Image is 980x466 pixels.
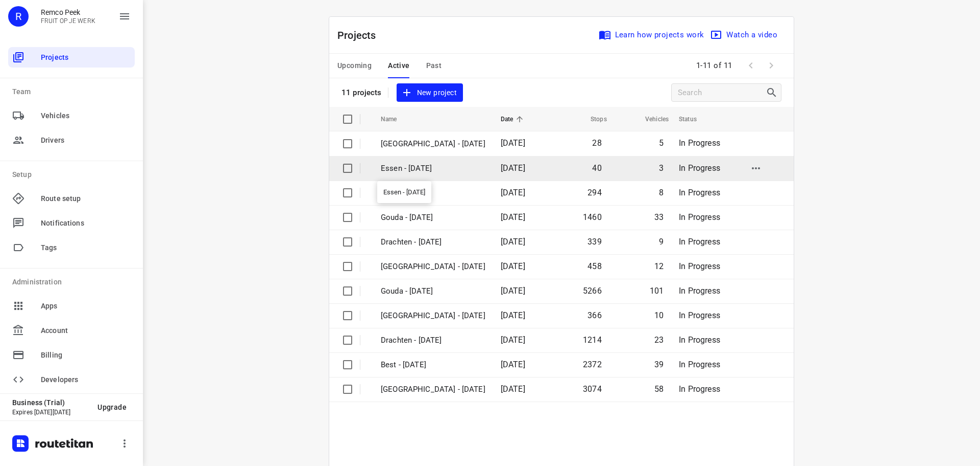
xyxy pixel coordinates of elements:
p: Remco Peek [41,8,95,16]
span: 28 [592,138,601,148]
span: 294 [587,188,602,197]
div: Apps [8,296,135,316]
p: Expires [DATE][DATE] [12,409,89,416]
span: Projects [41,52,131,63]
span: Date [501,113,527,125]
span: 5266 [583,286,602,296]
button: New project [397,83,463,102]
div: Vehicles [8,105,135,126]
span: [DATE] [501,261,525,271]
span: In Progress [679,384,720,394]
div: Search [766,86,781,99]
span: Stops [577,113,607,125]
div: Drivers [8,130,135,150]
span: 58 [654,384,664,394]
span: 1460 [583,212,602,222]
span: Tags [41,242,131,253]
span: Route setup [41,193,131,204]
span: [DATE] [501,335,525,345]
span: 366 [587,310,602,320]
span: Developers [41,374,131,385]
p: Projects [337,28,384,43]
span: Status [679,113,710,125]
p: FRUIT OP JE WERK [41,17,95,25]
p: Drachten - Tuesday [381,236,485,248]
span: 10 [654,310,664,320]
span: 8 [659,188,664,197]
span: 101 [650,286,664,296]
span: [DATE] [501,360,525,369]
span: Active [388,59,409,72]
div: Billing [8,345,135,365]
span: [DATE] [501,188,525,197]
span: 5 [659,138,664,148]
span: Past [426,59,442,72]
span: 458 [587,261,602,271]
p: Business (Trial) [12,398,89,407]
p: Best - Tuesday [381,187,485,199]
div: Notifications [8,213,135,233]
span: [DATE] [501,384,525,394]
p: Administration [12,277,135,287]
span: [DATE] [501,163,525,173]
span: Notifications [41,218,131,229]
span: In Progress [679,212,720,222]
span: Upcoming [337,59,372,72]
span: Vehicles [632,113,669,125]
span: In Progress [679,138,720,148]
span: Drivers [41,135,131,146]
span: 3 [659,163,664,173]
span: In Progress [679,335,720,345]
span: 40 [592,163,601,173]
p: Gouda - Tuesday [381,212,485,224]
span: In Progress [679,261,720,271]
span: [DATE] [501,212,525,222]
span: Previous Page [741,55,761,76]
span: [DATE] [501,286,525,296]
span: 39 [654,360,664,369]
div: Projects [8,47,135,68]
span: In Progress [679,286,720,296]
span: 33 [654,212,664,222]
button: Upgrade [89,398,135,416]
div: R [8,6,29,27]
p: Setup [12,169,135,180]
span: Account [41,325,131,336]
span: Apps [41,301,131,312]
span: In Progress [679,163,720,173]
p: 11 projects [341,88,382,97]
span: [DATE] [501,138,525,148]
span: 1-11 of 11 [692,55,737,77]
input: Search projects [678,85,766,101]
span: In Progress [679,237,720,247]
div: Account [8,320,135,341]
span: In Progress [679,360,720,369]
span: In Progress [679,310,720,320]
span: Billing [41,350,131,361]
span: Upgrade [97,403,127,411]
p: Zwolle - Monday [381,384,485,395]
p: [GEOGRAPHIC_DATA] - [DATE] [381,138,485,150]
span: New project [403,86,457,99]
span: 12 [654,261,664,271]
p: Drachten - Monday [381,335,485,346]
p: Antwerpen - Monday [381,310,485,322]
span: 339 [587,237,602,247]
div: Developers [8,369,135,390]
p: Zwolle - Tuesday [381,261,485,273]
div: Route setup [8,188,135,209]
span: Next Page [761,55,781,76]
span: Vehicles [41,110,131,121]
span: Name [381,113,410,125]
span: [DATE] [501,310,525,320]
span: 1214 [583,335,602,345]
span: [DATE] [501,237,525,247]
span: 2372 [583,360,602,369]
span: 23 [654,335,664,345]
span: In Progress [679,188,720,197]
span: 9 [659,237,664,247]
p: Team [12,86,135,97]
span: 3074 [583,384,602,394]
div: Tags [8,237,135,258]
p: Best - Monday [381,359,485,371]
